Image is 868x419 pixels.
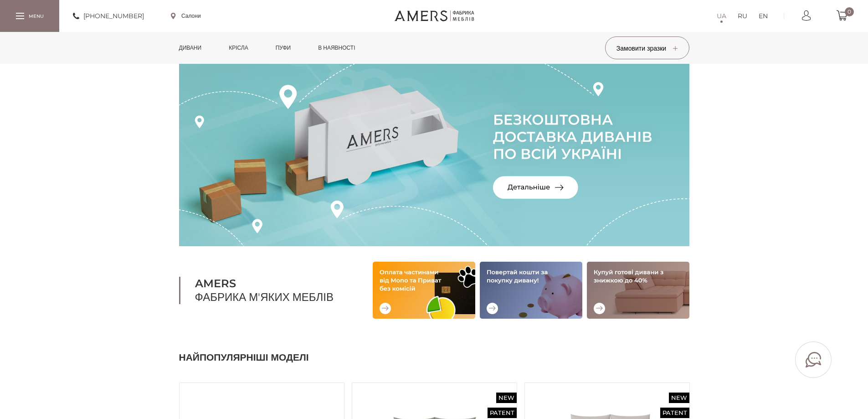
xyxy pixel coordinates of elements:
[172,32,209,64] a: Дивани
[616,44,678,52] span: Замовити зразки
[311,32,362,64] a: в наявності
[488,408,517,418] span: Patent
[73,10,144,21] a: [PHONE_NUMBER]
[480,262,582,319] img: Повертай кошти за покупку дивану
[373,262,475,319] img: Оплата частинами від Mono та Приват без комісій
[195,277,350,290] b: AMERS
[605,36,689,59] button: Замовити зразки
[759,10,768,21] a: EN
[660,408,689,418] span: Patent
[171,12,201,20] a: Салони
[496,393,517,403] span: New
[269,32,298,64] a: Пуфи
[222,32,255,64] a: Крісла
[845,7,854,16] span: 0
[669,393,689,403] span: New
[179,277,350,304] h1: Фабрика м'яких меблів
[179,351,689,364] h2: Найпопулярніші моделі
[587,262,689,319] img: Купуй готові дивани зі знижкою до 40%
[738,10,747,21] a: RU
[717,10,726,21] a: UA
